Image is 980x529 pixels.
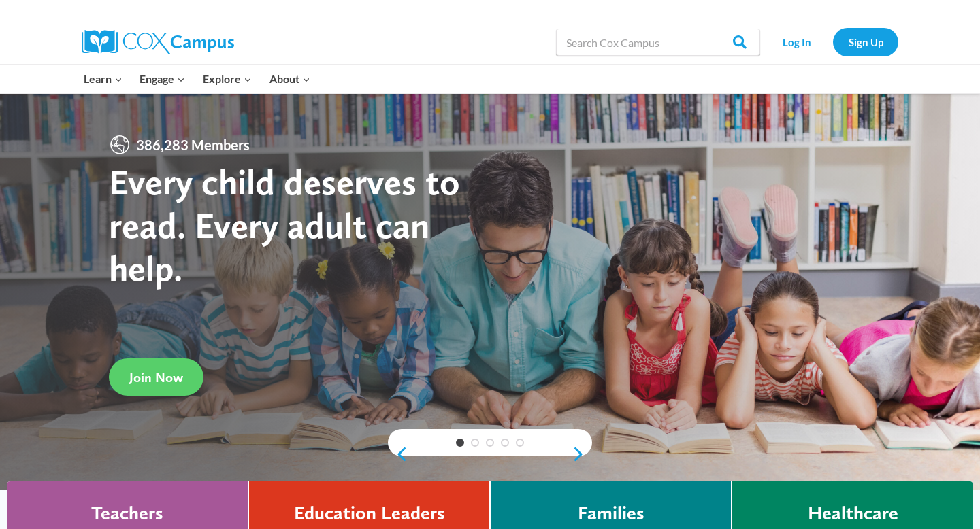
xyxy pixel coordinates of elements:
a: next [572,446,592,462]
h4: Families [578,502,644,525]
span: Join Now [129,369,183,386]
input: Search Cox Campus [556,29,760,56]
a: 1 [456,439,464,447]
h4: Education Leaders [294,502,445,525]
div: content slider buttons [388,441,592,468]
a: Log In [767,28,826,56]
strong: Every child deserves to read. Every adult can help. [109,160,460,290]
a: Join Now [109,358,203,396]
nav: Secondary Navigation [767,28,898,56]
a: 4 [501,439,509,447]
nav: Primary Navigation [75,65,318,93]
img: Cox Campus [82,30,234,54]
span: Learn [84,70,122,88]
a: 3 [486,439,494,447]
span: Explore [203,70,252,88]
span: 386,283 Members [131,134,255,156]
h4: Healthcare [808,502,898,525]
span: About [269,70,310,88]
a: 5 [516,439,524,447]
a: previous [388,446,408,462]
span: Engage [140,70,185,88]
a: Sign Up [833,28,898,56]
a: 2 [471,439,479,447]
h4: Teachers [91,502,163,525]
